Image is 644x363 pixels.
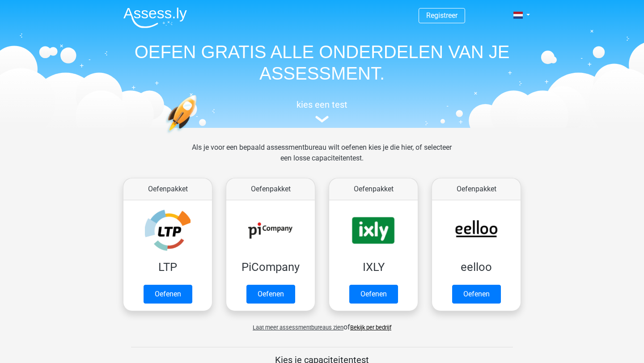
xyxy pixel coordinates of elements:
h1: OEFEN GRATIS ALLE ONDERDELEN VAN JE ASSESSMENT. [116,41,528,84]
a: kies een test [116,99,528,123]
h5: kies een test [116,99,528,110]
a: Registreer [426,11,458,20]
a: Oefenen [144,285,192,304]
img: oefenen [165,95,231,176]
div: Als je voor een bepaald assessmentbureau wilt oefenen kies je die hier, of selecteer een losse ca... [185,142,459,174]
span: Laat meer assessmentbureaus zien [253,324,343,331]
img: Assessly [123,7,187,28]
a: Oefenen [246,285,295,304]
a: Oefenen [349,285,398,304]
div: of [116,315,528,333]
a: Bekijk per bedrijf [350,324,391,331]
a: Oefenen [452,285,501,304]
img: assessment [315,116,329,122]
